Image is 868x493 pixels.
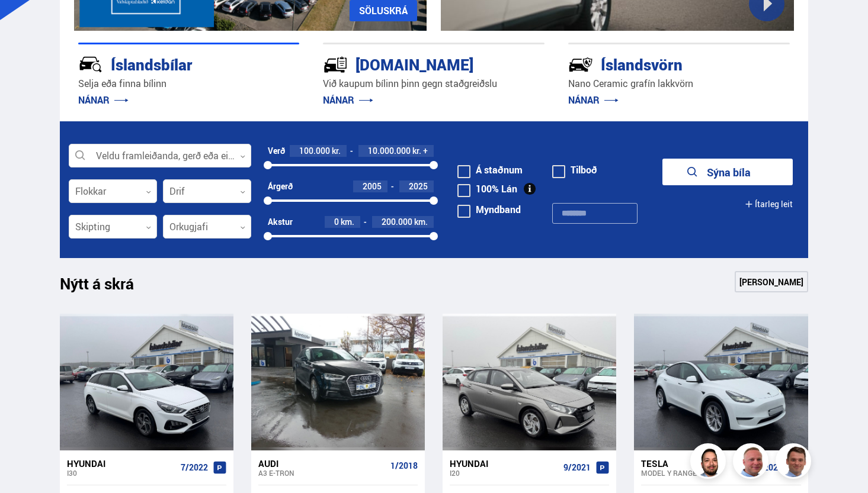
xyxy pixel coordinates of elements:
label: Tilboð [552,165,597,175]
button: Opna LiveChat spjallviðmót [9,5,45,40]
label: Myndband [457,205,521,214]
p: Selja eða finna bílinn [78,77,300,91]
div: Audi [258,458,386,469]
h1: Nýtt á skrá [60,275,155,299]
div: Árgerð [268,182,293,191]
div: Hyundai [67,458,176,469]
span: 200.000 [382,216,412,227]
div: Tesla [641,458,750,469]
a: NÁNAR [323,94,373,107]
div: A3 E-TRON [258,469,386,477]
div: Akstur [268,217,293,227]
img: JRvxyua_JYH6wB4c.svg [78,52,103,77]
span: km. [341,217,354,227]
button: Sýna bíla [662,159,793,185]
img: -Svtn6bYgwAsiwNX.svg [568,52,593,77]
a: NÁNAR [78,94,129,107]
span: 100.000 [299,145,330,156]
label: 100% Lán [457,184,517,194]
img: FbJEzSuNWCJXmdc-.webp [777,445,813,481]
span: 7/2022 [181,463,208,472]
p: Við kaupum bílinn þinn gegn staðgreiðslu [323,77,544,91]
div: Íslandsvörn [568,53,748,74]
span: kr. [412,146,421,156]
span: km. [414,217,428,227]
span: kr. [332,146,341,156]
div: i30 [67,469,176,477]
div: [DOMAIN_NAME] [323,53,502,74]
div: Íslandsbílar [78,53,258,74]
span: + [423,146,428,156]
div: Hyundai [450,458,559,469]
div: Model Y RANGE [641,469,750,477]
span: 2025 [409,181,428,192]
img: nhp88E3Fdnt1Opn2.png [692,445,728,481]
span: 0 [334,216,339,227]
p: Nano Ceramic grafín lakkvörn [568,77,790,91]
span: 1/2018 [390,461,418,471]
a: [PERSON_NAME] [735,271,808,292]
div: i20 [450,469,559,477]
button: Ítarleg leit [745,191,793,217]
img: tr5P-W3DuiFaO7aO.svg [323,52,348,77]
label: Á staðnum [457,165,523,175]
img: siFngHWaQ9KaOqBr.png [735,445,770,481]
a: NÁNAR [568,94,619,107]
span: 10.000.000 [368,145,411,156]
span: 2005 [363,181,382,192]
span: 9/2021 [563,463,591,472]
div: Verð [268,146,285,156]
